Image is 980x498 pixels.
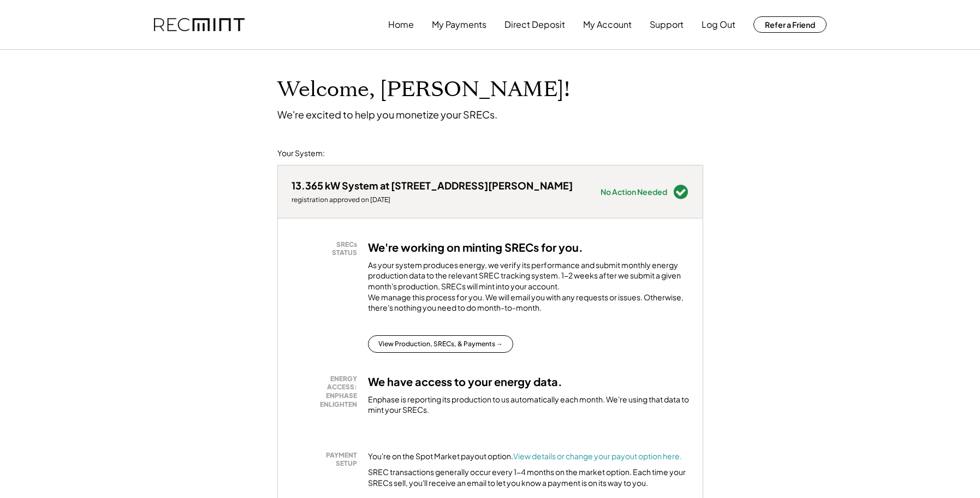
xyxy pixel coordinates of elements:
[368,375,562,389] h3: We have access to your energy data.
[154,18,245,32] img: recmint-logotype%403x.png
[388,14,414,35] button: Home
[368,240,583,254] h3: We're working on minting SRECs for you.
[368,394,689,416] div: Enphase is reporting its production to us automatically each month. We're using that data to mint...
[583,14,632,35] button: My Account
[297,451,357,468] div: PAYMENT SETUP
[277,148,325,159] div: Your System:
[297,240,357,257] div: SRECs STATUS
[297,375,357,408] div: ENERGY ACCESS: ENPHASE ENLIGHTEN
[277,77,570,103] h1: Welcome, [PERSON_NAME]!
[277,108,497,121] div: We're excited to help you monetize your SRECs.
[601,188,667,195] div: No Action Needed
[513,451,682,461] a: View details or change your payout option here.
[292,179,573,192] div: 13.365 kW System at [STREET_ADDRESS][PERSON_NAME]
[702,14,735,35] button: Log Out
[504,14,565,35] button: Direct Deposit
[432,14,486,35] button: My Payments
[368,467,689,488] div: SREC transactions generally occur every 1-4 months on the market option. Each time your SRECs sel...
[368,335,513,353] button: View Production, SRECs, & Payments →
[368,260,689,319] div: As your system produces energy, we verify its performance and submit monthly energy production da...
[650,14,684,35] button: Support
[368,451,682,462] div: You're on the Spot Market payout option.
[753,16,827,33] button: Refer a Friend
[292,195,573,204] div: registration approved on [DATE]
